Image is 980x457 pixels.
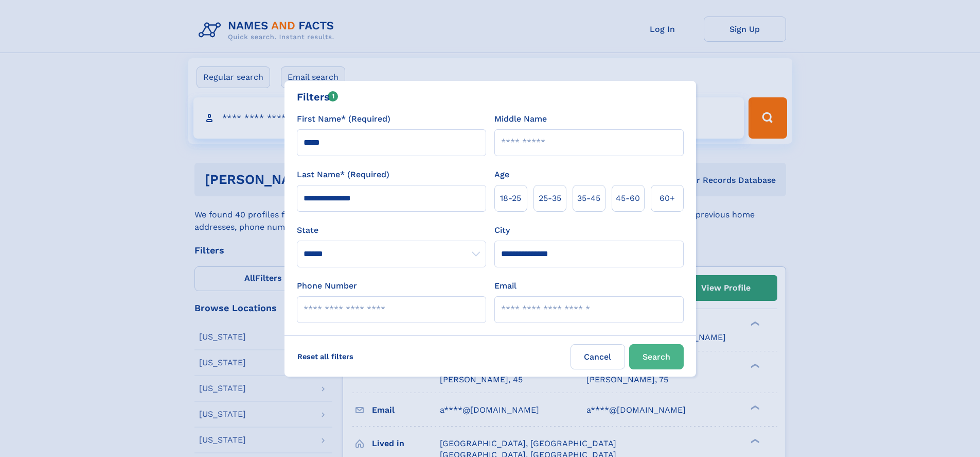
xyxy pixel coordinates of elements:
label: Cancel [571,344,625,369]
label: Phone Number [297,280,357,292]
span: 25‑35 [539,192,561,205]
span: 18‑25 [500,192,521,205]
label: City [494,224,510,236]
div: Filters [297,89,338,105]
button: Search [629,344,684,369]
span: 45‑60 [616,192,640,205]
label: Age [494,168,509,181]
span: 35‑45 [577,192,600,205]
label: Reset all filters [291,344,360,369]
label: Middle Name [494,113,547,125]
label: First Name* (Required) [297,113,390,125]
label: Email [494,280,516,292]
span: 60+ [660,192,675,205]
label: Last Name* (Required) [297,168,389,181]
label: State [297,224,486,236]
